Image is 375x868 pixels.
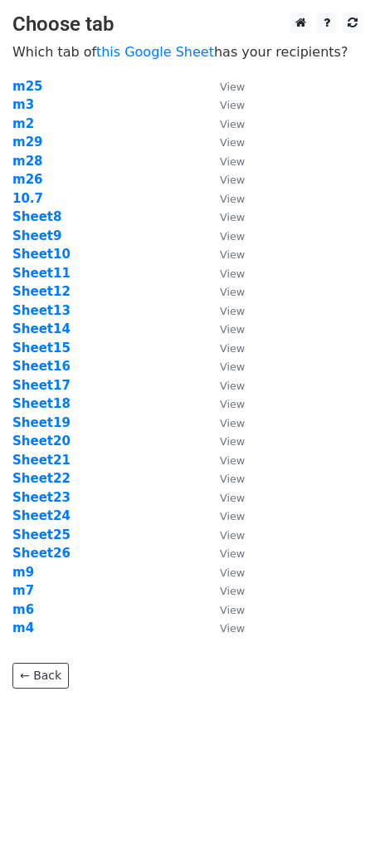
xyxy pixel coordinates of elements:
[220,435,245,448] small: View
[220,585,245,597] small: View
[220,604,245,616] small: View
[203,527,245,542] a: View
[203,565,245,580] a: View
[12,154,43,169] a: m28
[12,321,71,336] a: Sheet14
[12,378,71,393] strong: Sheet17
[12,284,71,299] strong: Sheet12
[220,267,245,280] small: View
[203,172,245,187] a: View
[12,209,61,224] a: Sheet8
[220,286,245,298] small: View
[12,471,71,486] strong: Sheet22
[12,341,71,356] a: Sheet15
[220,622,245,635] small: View
[220,118,245,130] small: View
[220,454,245,467] small: View
[220,99,245,111] small: View
[12,359,71,374] a: Sheet16
[203,97,245,112] a: View
[220,248,245,261] small: View
[220,417,245,429] small: View
[203,209,245,224] a: View
[220,230,245,243] small: View
[12,546,71,561] a: Sheet26
[203,79,245,94] a: View
[220,566,245,579] small: View
[220,155,245,168] small: View
[203,490,245,505] a: View
[220,360,245,373] small: View
[12,247,71,262] a: Sheet10
[12,527,71,542] strong: Sheet25
[203,266,245,281] a: View
[220,136,245,149] small: View
[203,620,245,635] a: View
[203,341,245,356] a: View
[12,415,71,430] a: Sheet19
[12,266,71,281] strong: Sheet11
[203,378,245,393] a: View
[12,228,61,243] a: Sheet9
[203,415,245,430] a: View
[203,247,245,262] a: View
[12,116,34,131] a: m2
[203,284,245,299] a: View
[12,97,34,112] a: m3
[220,380,245,392] small: View
[12,396,71,411] a: Sheet18
[12,508,71,523] a: Sheet24
[12,453,71,468] a: Sheet21
[203,321,245,336] a: View
[12,434,71,449] strong: Sheet20
[220,547,245,560] small: View
[220,193,245,205] small: View
[203,154,245,169] a: View
[12,565,34,580] a: m9
[12,79,43,94] a: m25
[203,191,245,206] a: View
[220,323,245,336] small: View
[203,602,245,617] a: View
[12,303,71,318] a: Sheet13
[203,135,245,150] a: View
[203,583,245,598] a: View
[203,508,245,523] a: View
[203,471,245,486] a: View
[12,191,43,206] strong: 10.7
[203,434,245,449] a: View
[203,546,245,561] a: View
[220,510,245,522] small: View
[12,602,34,617] a: m6
[220,81,245,93] small: View
[220,492,245,504] small: View
[203,359,245,374] a: View
[96,44,214,60] a: this Google Sheet
[220,398,245,410] small: View
[12,172,43,187] a: m26
[203,116,245,131] a: View
[12,490,71,505] a: Sheet23
[12,620,34,635] a: m4
[12,583,34,598] strong: m7
[220,174,245,186] small: View
[203,453,245,468] a: View
[203,396,245,411] a: View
